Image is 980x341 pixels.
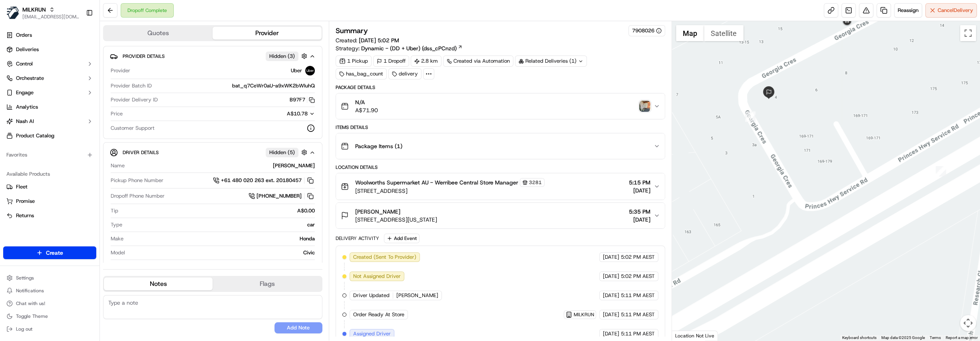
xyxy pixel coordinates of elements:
[336,84,665,91] div: Package Details
[232,82,315,89] span: bat_q7CeWr0aU-a9xWK2bWIuhQ
[3,72,96,85] button: Orchestrate
[104,278,213,290] button: Notes
[291,67,302,74] span: Uber
[6,212,93,219] a: Returns
[898,7,918,14] span: Reassign
[936,166,946,176] div: 11
[704,25,743,41] button: Show satellite imagery
[603,254,619,261] span: [DATE]
[221,177,302,184] span: +61 480 020 263 ext. 20180457
[355,178,518,186] span: Woolworths Supermarket AU - Werribee Central Store Manager
[361,44,463,52] a: Dynamic - (DD + Uber) (dss_cPCnzd)
[8,76,22,91] img: 1736555255976-a54dd68f-1ca7-489b-9aae-adbdc363a1c4
[443,56,513,67] a: Created via Automation
[3,323,96,335] button: Log out
[111,221,122,228] span: Type
[111,235,123,242] span: Make
[128,162,315,169] div: [PERSON_NAME]
[3,3,83,22] button: MILKRUNMILKRUN[EMAIL_ADDRESS][DOMAIN_NAME]
[632,27,662,34] div: 7908026
[121,207,315,214] div: A$0.00
[336,133,665,159] button: Package Items (1)
[16,300,45,307] span: Chat with us!
[745,111,755,122] div: 12
[842,335,877,341] button: Keyboard shortcuts
[336,173,665,200] button: Woolworths Supermarket AU - Werribee Central Store Manager3281[STREET_ADDRESS]5:15 PM[DATE]
[6,183,93,190] a: Fleet
[336,203,665,228] button: [PERSON_NAME][STREET_ADDRESS][US_STATE]5:35 PM[DATE]
[16,89,34,96] span: Engage
[8,116,21,129] img: Hannah Dayet
[16,75,44,82] span: Orchestrate
[22,14,80,20] button: [EMAIL_ADDRESS][DOMAIN_NAME]
[110,146,316,159] button: Driver DetailsHidden (5)
[36,76,131,84] div: Start new chat
[305,66,315,75] img: uber-new-logo.jpeg
[355,187,545,195] span: [STREET_ADDRESS]
[123,149,159,156] span: Driver Details
[16,326,32,332] span: Log out
[16,103,38,111] span: Analytics
[71,145,87,152] span: [DATE]
[16,275,34,281] span: Settings
[111,82,152,89] span: Provider Batch ID
[213,278,321,290] button: Flags
[16,313,48,319] span: Toggle Theme
[16,46,39,53] span: Deliveries
[3,43,96,56] a: Deliveries
[621,311,655,318] span: 5:11 PM AEST
[16,183,28,190] span: Fleet
[3,115,96,128] button: Nash AI
[111,162,125,169] span: Name
[6,198,93,205] a: Promise
[110,50,316,63] button: Provider DetailsHidden (3)
[925,3,977,18] button: CancelDelivery
[388,68,421,79] div: delivery
[22,6,46,14] button: MILKRUN
[213,176,315,185] button: +61 480 020 263 ext. 20180457
[629,186,650,194] span: [DATE]
[3,57,96,70] button: Control
[930,335,941,340] a: Terms (opens in new tab)
[353,254,416,261] span: Created (Sent To Provider)
[629,178,650,186] span: 5:15 PM
[16,178,61,186] span: Knowledge Base
[3,86,96,99] button: Engage
[248,192,315,200] a: [PHONE_NUMBER]
[3,101,96,113] a: Analytics
[111,177,163,184] span: Pickup Phone Number
[245,110,315,117] button: A$10.78
[16,118,34,125] span: Nash AI
[336,44,463,52] div: Strategy:
[6,6,19,19] img: MILKRUN
[8,138,21,151] img: Hannah Dayet
[621,292,655,299] span: 5:11 PM AEST
[16,60,33,67] span: Control
[881,335,925,340] span: Map data ©2025 Google
[25,124,65,130] span: [PERSON_NAME]
[287,110,308,117] span: A$10.78
[674,330,700,341] img: Google
[66,145,69,152] span: •
[621,273,655,280] span: 5:02 PM AEST
[960,315,976,331] button: Map camera controls
[373,56,409,67] div: 1 Dropoff
[16,198,35,205] span: Promise
[894,3,922,18] button: Reassign
[603,273,619,280] span: [DATE]
[3,129,96,142] a: Product Catalog
[125,221,315,228] div: car
[3,195,96,208] button: Promise
[629,216,650,224] span: [DATE]
[104,27,213,40] button: Quotes
[361,44,457,52] span: Dynamic - (DD + Uber) (dss_cPCnzd)
[36,84,110,91] div: We're available if you need us!
[336,36,399,44] span: Created:
[68,179,74,186] div: 💻
[136,79,145,88] button: Start new chat
[266,51,309,61] button: Hidden (3)
[3,149,96,161] div: Favorites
